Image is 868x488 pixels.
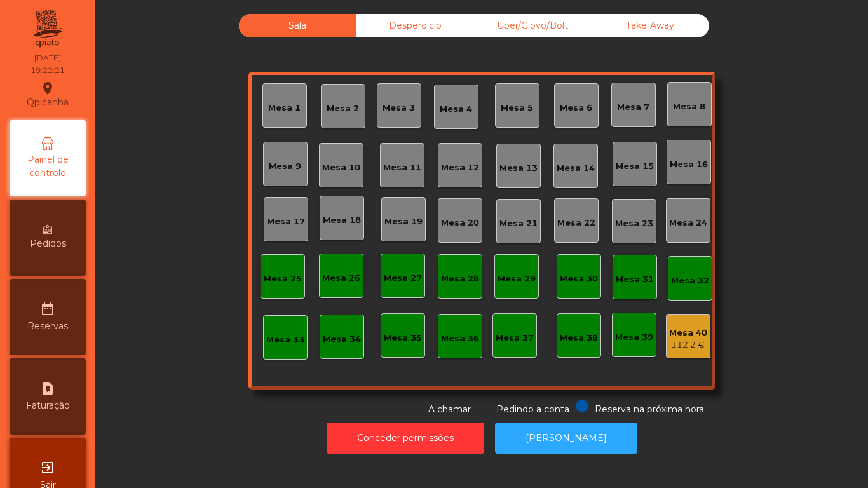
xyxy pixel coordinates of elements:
div: Mesa 6 [560,102,592,114]
div: Mesa 8 [673,100,705,113]
div: Mesa 20 [441,217,479,229]
i: location_on [40,81,55,96]
span: Pedidos [30,237,66,250]
div: Mesa 25 [264,273,302,285]
div: Mesa 23 [615,217,653,230]
div: Qpicanha [27,79,69,111]
div: Mesa 39 [615,331,653,344]
div: Mesa 21 [499,217,538,230]
div: Mesa 19 [384,215,423,228]
div: Mesa 27 [384,272,422,285]
div: Mesa 10 [322,161,360,174]
div: Mesa 31 [616,273,654,286]
div: Mesa 15 [616,160,654,173]
div: 19:22:21 [31,65,65,76]
div: Mesa 12 [441,161,479,174]
span: Pedindo a conta [496,403,569,415]
div: Mesa 2 [327,102,359,115]
i: date_range [40,301,55,316]
div: Mesa 7 [617,101,649,114]
div: Mesa 37 [496,332,534,344]
div: Mesa 33 [266,334,304,346]
div: Mesa 3 [383,102,415,114]
span: Faturação [26,399,70,412]
img: qpiato [32,6,63,51]
div: Mesa 28 [441,273,479,285]
span: Reservas [27,320,68,333]
div: Mesa 35 [384,332,422,344]
div: Uber/Glovo/Bolt [474,14,592,37]
div: Mesa 40 [669,327,707,339]
span: A chamar [428,403,471,415]
div: Mesa 30 [560,273,598,285]
i: exit_to_app [40,460,55,475]
div: Mesa 36 [441,332,479,345]
i: request_page [40,381,55,396]
div: Mesa 26 [322,272,360,285]
button: Conceder permissões [327,423,484,454]
div: Mesa 18 [323,214,361,227]
div: Mesa 17 [267,215,305,228]
span: Reserva na próxima hora [595,403,704,415]
div: Mesa 24 [669,217,707,229]
div: [DATE] [34,52,61,64]
div: 112.2 € [669,339,707,351]
div: Take Away [592,14,709,37]
div: Mesa 9 [269,160,301,173]
div: Mesa 38 [560,332,598,344]
div: Mesa 29 [498,273,536,285]
div: Mesa 16 [670,158,708,171]
div: Mesa 34 [323,333,361,346]
div: Mesa 4 [440,103,472,116]
div: Mesa 1 [268,102,301,114]
span: Painel de controlo [13,153,83,180]
div: Mesa 13 [499,162,538,175]
button: [PERSON_NAME] [495,423,637,454]
div: Mesa 22 [557,217,595,229]
div: Mesa 32 [671,274,709,287]
div: Mesa 11 [383,161,421,174]
div: Mesa 5 [501,102,533,114]
div: Mesa 14 [557,162,595,175]
div: Sala [239,14,356,37]
div: Desperdicio [356,14,474,37]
